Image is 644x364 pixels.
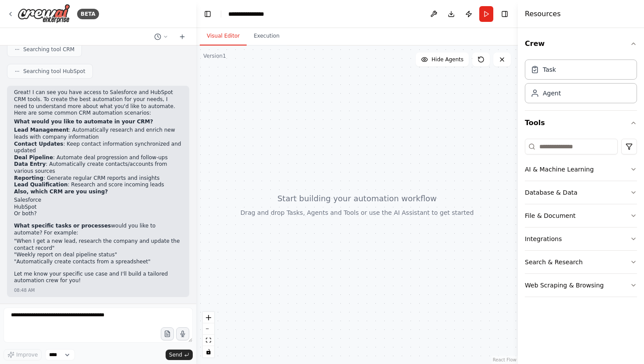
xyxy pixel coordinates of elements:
div: React Flow controls [203,312,214,357]
li: : Automatically research and enrich new leads with company information [14,127,182,140]
span: Improve [16,351,38,358]
button: Integrations [525,227,637,250]
strong: Data Entry [14,161,46,167]
div: Integrations [525,234,562,243]
p: Let me know your specific use case and I'll build a tailored automation crew for you! [14,271,182,284]
strong: Lead Qualification [14,182,67,188]
li: : Automate deal progression and follow-ups [14,154,182,161]
button: Upload files [161,327,174,340]
div: Crew [525,56,637,110]
button: Search & Research [525,251,637,273]
button: Execution [247,27,287,45]
div: Agent [543,89,561,98]
button: zoom out [203,323,214,335]
div: Tools [525,135,637,304]
strong: Also, which CRM are you using? [14,189,108,195]
strong: Contact Updates [14,141,64,147]
div: File & Document [525,211,576,220]
li: "Weekly report on deal pipeline status" [14,252,182,259]
button: Hide Agents [416,52,469,66]
h4: Resources [525,9,561,19]
button: Web Scraping & Browsing [525,274,637,297]
span: Searching tool CRM [23,46,74,53]
button: Start a new chat [175,31,189,42]
div: Web Scraping & Browsing [525,281,604,290]
img: Logo [18,4,70,24]
button: fit view [203,335,214,346]
div: Version 1 [203,52,226,59]
li: "Automatically create contacts from a spreadsheet" [14,259,182,266]
p: Great! I can see you have access to Salesforce and HubSpot CRM tools. To create the best automati... [14,89,182,116]
button: Switch to previous chat [151,31,172,42]
li: : Generate regular CRM reports and insights [14,175,182,182]
button: Send [166,350,193,360]
li: Salesforce [14,197,182,204]
button: Database & Data [525,181,637,204]
div: Task [543,65,556,74]
button: toggle interactivity [203,346,214,357]
li: "When I get a new lead, research the company and update the contact record" [14,238,182,252]
div: Search & Research [525,258,583,266]
strong: What would you like to automate in your CRM? [14,119,153,125]
div: 08:48 AM [14,287,35,294]
li: HubSpot [14,204,182,211]
span: Hide Agents [432,56,464,63]
button: Hide right sidebar [499,8,511,20]
button: Crew [525,31,637,56]
li: : Keep contact information synchronized and updated [14,141,182,154]
button: Click to speak your automation idea [176,327,189,340]
p: would you like to automate? For example: [14,223,182,236]
nav: breadcrumb [228,10,273,18]
button: AI & Machine Learning [525,158,637,181]
strong: What specific tasks or processes [14,223,111,229]
li: : Automatically create contacts/accounts from various sources [14,161,182,175]
li: : Research and score incoming leads [14,182,182,189]
div: AI & Machine Learning [525,165,594,174]
strong: Lead Management [14,127,69,133]
span: Send [169,351,182,358]
div: BETA [77,9,99,19]
button: Visual Editor [200,27,247,45]
button: File & Document [525,204,637,227]
button: Improve [4,349,42,360]
button: zoom in [203,312,214,323]
strong: Reporting [14,175,43,181]
button: Tools [525,111,637,135]
a: React Flow attribution [493,357,517,362]
button: Hide left sidebar [202,8,214,20]
span: Searching tool HubSpot [23,68,85,75]
li: Or both? [14,210,182,217]
div: Database & Data [525,188,577,197]
strong: Deal Pipeline [14,154,53,161]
